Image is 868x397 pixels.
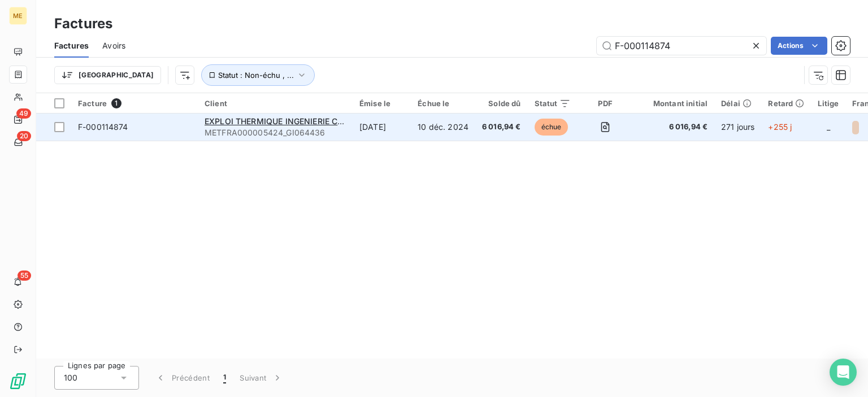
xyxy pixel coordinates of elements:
[353,114,411,141] td: [DATE]
[411,114,475,141] td: 10 déc. 2024
[818,99,839,108] div: Litige
[201,64,315,86] button: Statut : Non-échu , ...
[535,99,571,108] div: Statut
[640,99,708,108] div: Montant initial
[640,121,708,133] span: 6 016,94 €
[482,99,521,108] div: Solde dû
[9,133,27,151] a: 20
[359,99,404,108] div: Émise le
[102,40,125,51] span: Avoirs
[54,14,112,34] h3: Factures
[205,116,388,126] span: EXPLOI THERMIQUE INGENIERIE CLIMAT APPLI
[9,7,27,25] div: ME
[223,372,226,383] span: 1
[218,71,294,80] span: Statut : Non-échu , ...
[771,37,827,55] button: Actions
[830,359,857,386] div: Open Intercom Messenger
[78,122,128,132] span: F-000114874
[54,66,161,84] button: [GEOGRAPHIC_DATA]
[78,99,107,108] span: Facture
[827,122,830,132] span: _
[482,121,521,133] span: 6 016,94 €
[721,99,754,108] div: Délai
[9,372,27,390] img: Logo LeanPay
[714,114,761,141] td: 271 jours
[535,119,568,136] span: échue
[148,366,216,390] button: Précédent
[768,99,804,108] div: Retard
[111,98,121,108] span: 1
[216,366,233,390] button: 1
[205,127,346,138] span: METFRA000005424_GI064436
[597,37,766,55] input: Rechercher
[17,131,31,141] span: 20
[233,366,290,390] button: Suivant
[9,111,27,129] a: 49
[418,99,468,108] div: Échue le
[16,108,31,119] span: 49
[54,40,89,51] span: Factures
[205,99,346,108] div: Client
[584,99,626,108] div: PDF
[64,372,77,383] span: 100
[18,271,31,281] span: 55
[768,122,792,132] span: +255 j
